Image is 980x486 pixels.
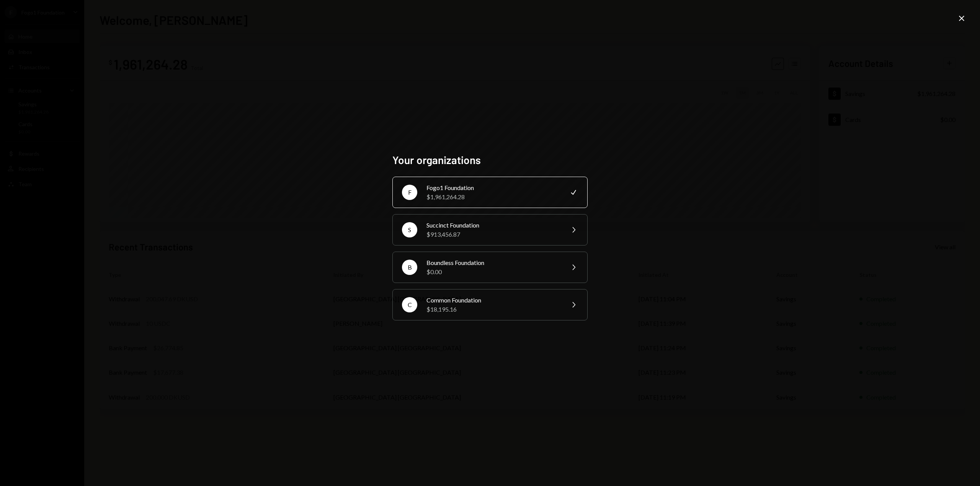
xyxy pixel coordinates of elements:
div: C [402,297,417,312]
div: $1,961,264.28 [426,192,560,202]
h2: Your organizations [392,153,588,167]
div: Fogo1 Foundation [426,183,560,192]
button: CCommon Foundation$18,195.16 [392,289,588,320]
div: Common Foundation [426,296,560,305]
button: BBoundless Foundation$0.00 [392,252,588,283]
div: $0.00 [426,267,560,276]
div: F [402,185,417,200]
button: FFogo1 Foundation$1,961,264.28 [392,177,588,208]
div: Boundless Foundation [426,258,560,267]
div: B [402,260,417,275]
div: S [402,222,417,237]
div: Succinct Foundation [426,221,560,230]
div: $913,456.87 [426,230,560,239]
button: SSuccinct Foundation$913,456.87 [392,214,588,245]
div: $18,195.16 [426,305,560,314]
